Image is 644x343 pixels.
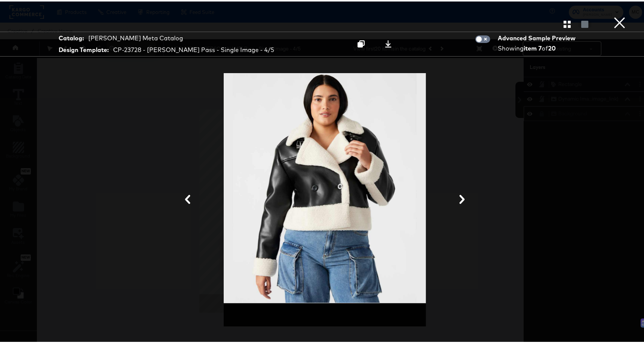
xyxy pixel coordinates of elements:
strong: 20 [548,43,556,51]
div: Showing of [498,43,578,51]
strong: Catalog: [59,32,84,41]
div: [PERSON_NAME] Meta Catalog [88,32,183,41]
strong: item 7 [524,43,542,51]
strong: Design Template: [59,44,109,53]
div: CP-23728 - [PERSON_NAME] Pass - Single Image - 4/5 [113,44,274,53]
div: Advanced Sample Preview [498,32,578,41]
